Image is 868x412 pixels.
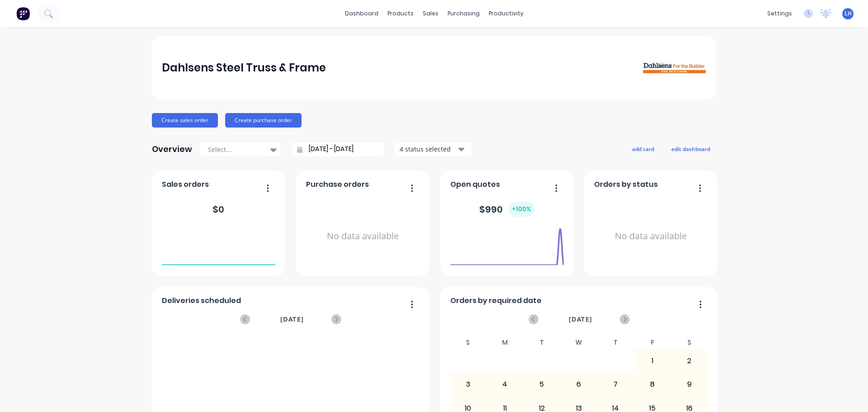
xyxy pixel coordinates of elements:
[598,373,634,396] div: 7
[626,143,660,155] button: add card
[340,7,383,20] a: dashboard
[844,9,852,18] span: LH
[487,373,523,396] div: 4
[560,336,597,349] div: W
[479,202,535,217] div: $ 990
[524,336,561,349] div: T
[162,179,209,190] span: Sales orders
[634,350,670,372] div: 1
[450,336,487,349] div: S
[418,7,443,20] div: sales
[306,194,420,279] div: No data available
[450,373,486,396] div: 3
[561,373,597,396] div: 6
[400,144,457,154] div: 4 status selected
[763,7,797,20] div: settings
[524,373,560,396] div: 5
[569,314,592,324] span: [DATE]
[671,336,708,349] div: S
[508,202,535,217] div: + 100 %
[383,7,418,20] div: products
[594,194,708,279] div: No data available
[443,7,484,20] div: purchasing
[16,7,30,20] img: Factory
[306,179,369,190] span: Purchase orders
[450,295,542,306] span: Orders by required date
[597,336,634,349] div: T
[643,62,706,74] img: Dahlsens Steel Truss & Frame
[671,373,708,396] div: 9
[212,203,224,216] div: $ 0
[162,59,326,77] div: Dahlsens Steel Truss & Frame
[665,143,716,155] button: edit dashboard
[486,336,524,349] div: M
[634,373,670,396] div: 8
[225,113,302,128] button: Create purchase order
[484,7,528,20] div: productivity
[152,113,218,128] button: Create sales order
[450,179,500,190] span: Open quotes
[152,140,192,158] div: Overview
[594,179,658,190] span: Orders by status
[634,336,671,349] div: F
[395,142,472,156] button: 4 status selected
[671,350,708,372] div: 2
[280,314,304,324] span: [DATE]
